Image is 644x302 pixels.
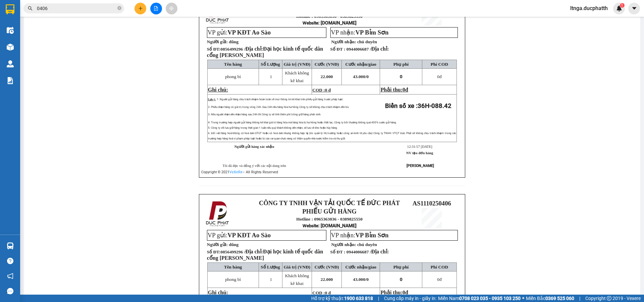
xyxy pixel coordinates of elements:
span: VP nhận: [331,232,389,239]
span: COD : [312,290,331,295]
strong: 0369 525 060 [545,296,574,301]
span: phong bì [225,74,241,79]
span: 22.000 [321,74,333,79]
span: file-add [154,6,158,11]
span: Website [303,223,318,228]
span: phong bì [225,277,241,282]
span: VP gửi: [208,232,271,239]
span: Tôi đã đọc và đồng ý với các nội dung trên [222,164,286,168]
span: VP nhận: [331,29,389,36]
span: Khách không kê khai [285,70,309,83]
span: Phải thu: [380,87,408,93]
span: notification [7,273,13,279]
span: 1: Người gửi hàng chịu trách nhiệm hoàn toàn về mọi thông tin kê khai trên phiếu gửi hàng trước p... [217,98,343,101]
span: VP Bỉm Sơn [356,232,389,239]
span: Địa chỉ: [371,46,389,52]
img: icon-new-feature [616,5,622,11]
strong: CÔNG TY TNHH VẬN TẢI QUỐC TẾ ĐỨC PHÁT [259,199,400,206]
span: dũng [229,242,238,247]
span: Phí COD [431,62,448,67]
span: 0 [367,74,369,79]
img: warehouse-icon [7,44,14,51]
span: aim [169,6,174,11]
span: 1 [270,277,272,282]
strong: Người nhận: [331,242,356,247]
span: Số Lượng [261,264,280,269]
span: VP Bỉm Sơn [356,29,389,36]
span: Miền Nam [438,295,521,302]
span: question-circle [7,258,13,264]
span: 2: Phiếu nhận hàng có giá trị trong vòng 24h. Sau 24h nếu hàng hóa hư hỏng Công ty sẽ không chịu ... [208,106,349,109]
span: đ [405,87,408,93]
span: search [28,6,33,11]
span: ltnga.ducphatth [565,4,613,12]
span: Số Lượng [261,62,280,67]
span: 0 [402,290,405,295]
strong: 1900 633 818 [344,296,373,301]
span: Địa chỉ: [371,249,389,254]
strong: Biển số xe : [385,102,451,110]
button: plus [135,3,146,14]
strong: Số ĐT: [207,249,323,261]
span: VP gửi: [208,29,271,36]
img: warehouse-icon [7,242,14,249]
span: AS1110250406 [413,200,451,207]
span: 0944006687 / [346,249,389,254]
button: caret-down [628,3,640,14]
span: đ [437,277,441,282]
strong: [PERSON_NAME] [407,164,434,168]
span: Cước nhận/giao [345,264,376,269]
span: Tên hàng [224,264,242,269]
span: Địa chỉ: [207,46,323,58]
strong: Người gửi: [207,39,228,44]
span: 3: Nếu người nhận đến nhận hàng sau 24h thì Công ty sẽ tính thêm phí trông giữ hàng phát sinh. [208,113,321,116]
strong: Người nhận: [331,39,356,44]
span: Cước (VNĐ) [315,264,339,269]
span: Ghi chú: [208,87,228,93]
span: | [579,295,580,302]
span: Website [303,20,318,25]
span: Địa chỉ: [207,249,323,261]
span: VP KĐT Ao Sào [227,232,271,239]
img: solution-icon [7,77,14,84]
span: 36H-088.42 [418,102,451,110]
strong: 0708 023 035 - 0935 103 250 [459,296,521,301]
span: 1 [270,74,272,79]
span: caret-down [631,5,637,11]
span: Lưu ý: [208,98,216,101]
span: close-circle [117,6,121,10]
span: Cung cấp máy in - giấy in: [384,295,436,302]
span: 43.000/ [353,277,369,282]
span: 1 [621,3,623,8]
img: warehouse-icon [7,60,14,67]
strong: Hotline : 0965363036 - 0389825550 [296,217,363,222]
span: 43.000/ [353,74,369,79]
span: ⚪️ [522,297,524,300]
input: Tìm tên, số ĐT hoặc mã đơn [37,5,116,12]
span: Phụ phí [393,62,409,67]
span: chú duyên [357,242,377,247]
span: copyright [607,296,611,301]
strong: : [DOMAIN_NAME] [303,20,357,25]
span: đ [405,290,408,295]
button: aim [166,3,177,14]
span: | [378,295,379,302]
span: 4: Trong trường hợp người gửi hàng không kê khai giá trị hàng hóa mà hàng hóa bị hư hỏng hoặc thấ... [208,121,397,124]
span: 0 đ [325,87,331,93]
span: đ [437,74,441,79]
img: logo-vxr [6,4,14,14]
span: Tên hàng [224,62,242,67]
strong: Số ĐT: [207,47,323,58]
span: message [7,288,13,294]
span: Copyright © 2021 – All Rights Reserved [201,170,278,174]
sup: 1 [620,3,625,8]
span: Phụ phí [393,264,409,269]
span: COD : [312,87,331,93]
span: plus [138,6,143,11]
span: close-circle [117,5,121,12]
a: VeXeRe [229,170,243,174]
span: 22.000 [321,277,333,282]
span: Cước nhận/giao [345,62,376,67]
span: Hỗ trợ kỹ thuật: [311,295,373,302]
span: dũng [229,39,238,44]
